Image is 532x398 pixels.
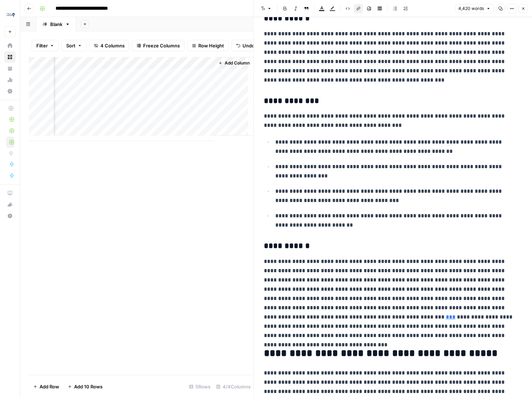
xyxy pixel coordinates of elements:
button: Sort [62,40,87,51]
button: Filter [32,40,59,51]
span: Filter [36,42,48,49]
span: Add Row [40,383,59,390]
div: What's new? [5,199,15,210]
a: Home [4,40,16,51]
span: Sort [66,42,75,49]
span: Add Column [225,60,250,66]
button: Workspace: Compound Growth [4,6,16,24]
button: Undo [231,40,259,51]
button: Freeze Columns [132,40,184,51]
span: Row Height [198,42,224,49]
button: Add 10 Rows [63,381,107,392]
span: Add 10 Rows [74,383,103,390]
span: 4 Columns [100,42,125,49]
a: Browse [4,51,16,63]
a: Your Data [4,63,16,74]
span: 4,420 words [458,5,484,12]
a: Settings [4,86,16,97]
button: 4 Columns [89,40,129,51]
button: 4,420 words [455,4,494,13]
div: 5 Rows [186,381,213,392]
a: Usage [4,74,16,86]
span: Freeze Columns [143,42,180,49]
button: Help + Support [4,210,16,222]
a: AirOps Academy [4,187,16,199]
img: Compound Growth Logo [4,8,17,21]
span: Undo [242,42,255,49]
a: Blank [36,17,76,31]
button: What's new? [4,199,16,210]
div: Blank [50,21,62,28]
button: Add Row [29,381,63,392]
div: 4/4 Columns [213,381,254,392]
button: Add Column [215,58,252,68]
button: Row Height [187,40,229,51]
